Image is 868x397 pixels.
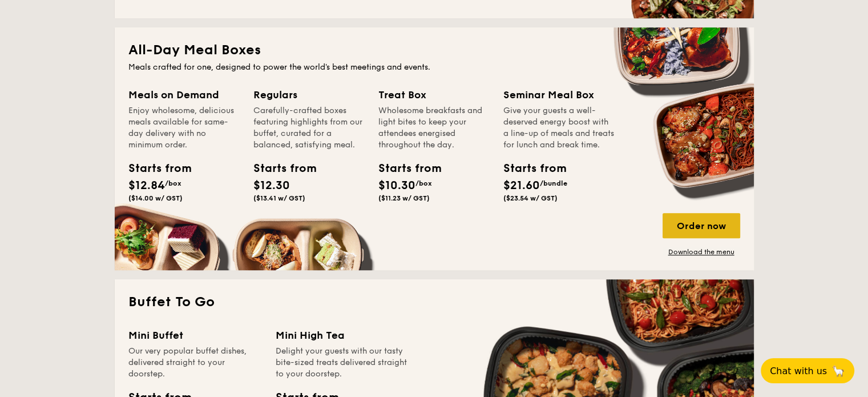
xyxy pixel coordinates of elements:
a: Download the menu [663,247,740,256]
div: Order now [663,213,740,238]
div: Wholesome breakfasts and light bites to keep your attendees energised throughout the day. [378,105,490,151]
button: Chat with us🦙 [761,358,854,383]
div: Starts from [503,160,555,177]
span: /bundle [540,179,567,187]
div: Starts from [378,160,430,177]
span: $12.30 [253,179,290,193]
div: Mini High Tea [276,327,409,343]
div: Starts from [253,160,305,177]
span: 🦙 [831,364,845,378]
div: Mini Buffet [128,327,262,343]
div: Enjoy wholesome, delicious meals available for same-day delivery with no minimum order. [128,105,240,151]
div: Starts from [128,160,180,177]
h2: All-Day Meal Boxes [128,41,740,59]
div: Seminar Meal Box [503,87,615,103]
div: Give your guests a well-deserved energy boost with a line-up of meals and treats for lunch and br... [503,105,615,151]
div: Delight your guests with our tasty bite-sized treats delivered straight to your doorstep. [276,346,409,380]
div: Our very popular buffet dishes, delivered straight to your doorstep. [128,346,262,380]
span: ($14.00 w/ GST) [128,194,183,202]
span: /box [415,179,432,187]
div: Regulars [253,87,365,103]
span: ($23.54 w/ GST) [503,194,558,202]
span: Chat with us [770,366,827,376]
span: /box [165,179,181,187]
span: $10.30 [378,179,415,193]
span: ($13.41 w/ GST) [253,194,305,202]
div: Carefully-crafted boxes featuring highlights from our buffet, curated for a balanced, satisfying ... [253,105,365,151]
div: Meals on Demand [128,87,240,103]
div: Treat Box [378,87,490,103]
span: $12.84 [128,179,165,193]
span: ($11.23 w/ GST) [378,194,430,202]
div: Meals crafted for one, designed to power the world's best meetings and events. [128,62,740,73]
span: $21.60 [503,179,540,193]
h2: Buffet To Go [128,293,740,311]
